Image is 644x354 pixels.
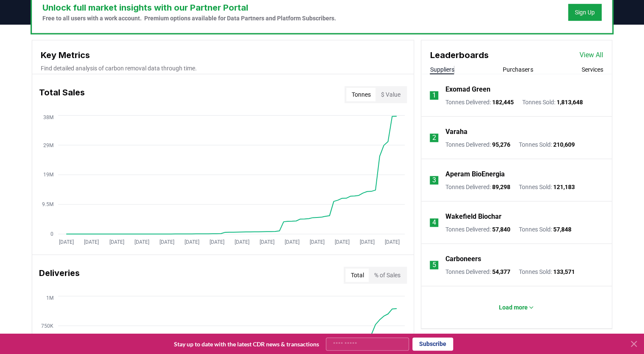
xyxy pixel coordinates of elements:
[553,226,571,233] span: 57,848
[432,90,436,100] p: 1
[43,114,53,120] tspan: 38M
[260,239,274,245] tspan: [DATE]
[41,49,405,61] h3: Key Metrics
[522,98,582,106] p: Tonnes Sold :
[518,183,574,191] p: Tonnes Sold :
[109,239,124,245] tspan: [DATE]
[285,239,300,245] tspan: [DATE]
[445,268,510,276] p: Tonnes Delivered :
[430,49,488,61] h3: Leaderboards
[42,14,336,22] p: Free to all users with a work account. Premium options available for Data Partners and Platform S...
[310,239,325,245] tspan: [DATE]
[369,268,405,282] button: % of Sales
[492,99,513,106] span: 182,445
[84,239,99,245] tspan: [DATE]
[210,239,224,245] tspan: [DATE]
[553,268,574,275] span: 133,571
[46,295,53,301] tspan: 1M
[335,239,350,245] tspan: [DATE]
[445,212,501,222] a: Wakefield Biochar
[50,231,53,237] tspan: 0
[385,239,400,245] tspan: [DATE]
[432,217,436,228] p: 4
[518,225,571,234] p: Tonnes Sold :
[41,323,53,329] tspan: 750K
[345,268,369,282] button: Total
[575,8,595,17] a: Sign Up
[492,141,510,148] span: 95,276
[568,4,602,21] button: Sign Up
[553,184,574,190] span: 121,183
[39,86,85,103] h3: Total Sales
[360,239,375,245] tspan: [DATE]
[518,140,574,149] p: Tonnes Sold :
[445,183,510,191] p: Tonnes Delivered :
[445,140,510,149] p: Tonnes Delivered :
[160,239,174,245] tspan: [DATE]
[185,239,199,245] tspan: [DATE]
[43,142,53,148] tspan: 29M
[445,98,513,106] p: Tonnes Delivered :
[492,226,510,233] span: 57,840
[432,133,436,143] p: 2
[375,88,405,101] button: $ Value
[503,65,533,74] button: Purchasers
[492,184,510,190] span: 89,298
[445,225,510,234] p: Tonnes Delivered :
[43,172,53,178] tspan: 19M
[42,201,53,207] tspan: 9.5M
[445,127,467,137] a: Varaha
[518,268,574,276] p: Tonnes Sold :
[492,268,510,275] span: 54,377
[553,141,574,148] span: 210,609
[580,50,603,60] a: View All
[41,64,405,72] p: Find detailed analysis of carbon removal data through time.
[445,254,481,264] a: Carboneers
[59,239,74,245] tspan: [DATE]
[432,175,436,185] p: 3
[582,65,603,74] button: Services
[430,65,454,74] button: Suppliers
[346,88,375,101] button: Tonnes
[492,299,541,316] button: Load more
[134,239,149,245] tspan: [DATE]
[499,303,528,312] p: Load more
[445,84,490,95] a: Exomad Green
[432,260,436,270] p: 5
[445,169,504,179] a: Aperam BioEnergia
[42,1,336,14] h3: Unlock full market insights with our Partner Portal
[235,239,249,245] tspan: [DATE]
[39,267,80,284] h3: Deliveries
[556,99,582,106] span: 1,813,648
